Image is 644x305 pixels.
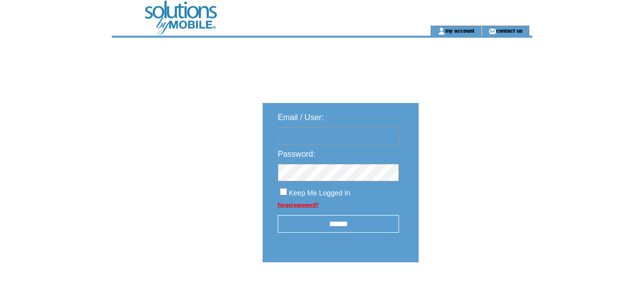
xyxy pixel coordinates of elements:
span: Keep Me Logged In [289,189,350,197]
a: contact us [496,27,523,34]
span: Email / User: [278,113,324,122]
a: my account [445,27,474,34]
img: contact_us_icon.gif [489,27,496,35]
img: account_icon.gif [438,27,445,35]
span: Password: [278,150,315,158]
a: Forgot password? [278,202,318,208]
img: transparent.png [448,287,498,300]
